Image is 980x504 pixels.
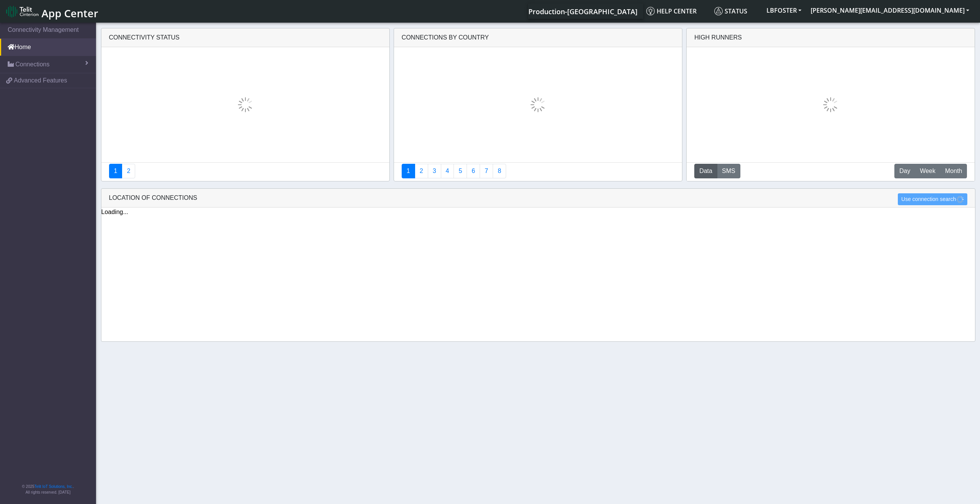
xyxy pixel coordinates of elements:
[122,164,135,178] a: Deployment status
[109,164,382,178] nav: Summary paging
[806,3,974,17] button: [PERSON_NAME][EMAIL_ADDRESS][DOMAIN_NAME]
[940,164,967,178] button: Month
[101,208,975,217] div: Loading...
[898,193,967,205] button: Use connection search
[428,164,441,178] a: Usage per Country
[402,164,415,178] a: Connections By Country
[238,97,253,112] img: loading.gif
[14,76,67,85] span: Advanced Features
[714,7,747,15] span: Status
[711,3,762,19] a: Status
[35,484,73,489] a: Telit IoT Solutions, Inc.
[956,196,964,203] img: loading
[945,166,962,176] span: Month
[41,6,98,20] span: App Center
[15,60,50,69] span: Connections
[762,3,806,17] button: LBFOSTER
[717,164,740,178] button: SMS
[694,164,717,178] button: Data
[467,164,480,178] a: 14 Days Trend
[101,189,975,208] div: LOCATION OF CONNECTIONS
[915,164,940,178] button: Week
[402,164,674,178] nav: Summary paging
[101,28,389,47] div: Connectivity status
[894,164,915,178] button: Day
[714,7,723,15] img: status.svg
[6,3,97,20] a: App Center
[6,5,38,18] img: logo-telit-cinterion-gw-new.png
[528,7,637,16] span: Production-[GEOGRAPHIC_DATA]
[823,97,838,112] img: loading.gif
[920,166,935,176] span: Week
[454,164,467,178] a: Usage by Carrier
[493,164,506,178] a: Not Connected for 30 days
[643,3,711,19] a: Help center
[530,97,546,112] img: loading.gif
[394,28,682,47] div: Connections By Country
[528,3,637,19] a: Your current platform instance
[646,7,697,15] span: Help center
[694,33,742,42] div: High Runners
[646,7,655,15] img: knowledge.svg
[109,164,122,178] a: Connectivity status
[441,164,454,178] a: Connections By Carrier
[415,164,428,178] a: Carrier
[899,166,910,176] span: Day
[480,164,493,178] a: Zero Session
